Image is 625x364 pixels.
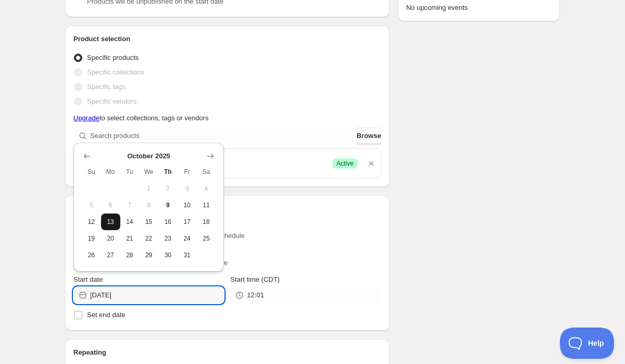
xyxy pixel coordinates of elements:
[203,149,218,164] button: Show next month, November 2025
[158,230,178,247] button: Thursday October 23 2025
[143,201,154,209] span: 8
[162,218,173,226] span: 16
[105,201,116,209] span: 6
[101,247,120,263] button: Monday October 27 2025
[182,184,193,193] span: 3
[201,201,212,209] span: 11
[182,251,193,259] span: 31
[124,201,135,209] span: 7
[158,164,178,180] th: Thursday
[139,197,158,214] button: Wednesday October 8 2025
[87,83,126,91] span: Specific tags
[82,214,101,230] button: Sunday October 12 2025
[82,164,101,180] th: Sunday
[124,234,135,243] span: 21
[158,180,178,197] button: Thursday October 2 2025
[158,197,178,214] button: Today Thursday October 9 2025
[178,230,197,247] button: Friday October 24 2025
[139,214,158,230] button: Wednesday October 15 2025
[143,218,154,226] span: 15
[105,234,116,243] span: 20
[162,251,173,259] span: 30
[178,197,197,214] button: Friday October 10 2025
[162,234,173,243] span: 23
[87,54,139,61] span: Specific products
[87,68,144,76] span: Specific collections
[178,214,197,230] button: Friday October 17 2025
[201,168,212,176] span: Sa
[120,247,140,263] button: Tuesday October 28 2025
[86,218,97,226] span: 12
[182,218,193,226] span: 17
[143,234,154,243] span: 22
[73,113,381,123] p: to select collections, tags or vendors
[124,218,135,226] span: 14
[178,180,197,197] button: Friday October 3 2025
[139,247,158,263] button: Wednesday October 29 2025
[87,311,126,319] span: Set end date
[560,328,615,359] iframe: Toggle Customer Support
[101,197,120,214] button: Monday October 6 2025
[197,230,216,247] button: Saturday October 25 2025
[86,201,97,209] span: 5
[82,197,101,214] button: Sunday October 5 2025
[86,234,97,243] span: 19
[158,247,178,263] button: Thursday October 30 2025
[105,218,116,226] span: 13
[105,251,116,259] span: 27
[120,197,140,214] button: Tuesday October 7 2025
[73,275,103,283] span: Start date
[86,251,97,259] span: 26
[143,251,154,259] span: 29
[82,247,101,263] button: Sunday October 26 2025
[139,164,158,180] th: Wednesday
[105,168,116,176] span: Mo
[182,234,193,243] span: 24
[197,164,216,180] th: Saturday
[73,114,99,122] a: Upgrade
[73,204,381,214] h2: Active dates
[101,230,120,247] button: Monday October 20 2025
[101,214,120,230] button: Monday October 13 2025
[201,218,212,226] span: 18
[197,214,216,230] button: Saturday October 18 2025
[336,159,354,168] span: Active
[139,230,158,247] button: Wednesday October 22 2025
[120,230,140,247] button: Tuesday October 21 2025
[120,164,140,180] th: Tuesday
[182,168,193,176] span: Fr
[90,128,355,144] input: Search products
[101,164,120,180] th: Monday
[197,197,216,214] button: Saturday October 11 2025
[80,149,94,164] button: Show previous month, September 2025
[139,180,158,197] button: Wednesday October 1 2025
[120,214,140,230] button: Tuesday October 14 2025
[357,131,381,141] span: Browse
[178,247,197,263] button: Friday October 31 2025
[143,168,154,176] span: We
[158,214,178,230] button: Thursday October 16 2025
[162,168,173,176] span: Th
[178,164,197,180] th: Friday
[73,347,381,358] h2: Repeating
[230,275,280,283] span: Start time (CDT)
[357,128,381,144] button: Browse
[201,234,212,243] span: 25
[406,3,552,13] p: No upcoming events
[197,180,216,197] button: Saturday October 4 2025
[87,97,136,105] span: Specific vendors
[143,184,154,193] span: 1
[162,184,173,193] span: 2
[182,201,193,209] span: 10
[162,201,173,209] span: 9
[124,168,135,176] span: Tu
[201,184,212,193] span: 4
[124,251,135,259] span: 28
[73,34,381,44] h2: Product selection
[82,230,101,247] button: Sunday October 19 2025
[86,168,97,176] span: Su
